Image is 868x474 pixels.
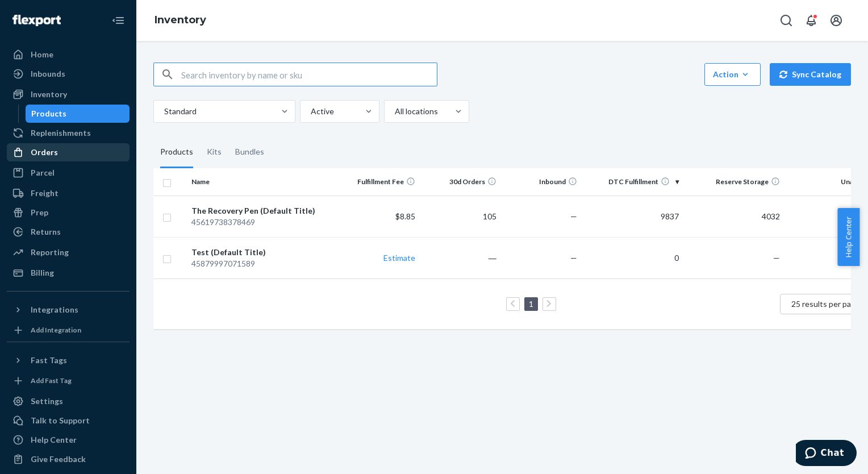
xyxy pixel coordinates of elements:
div: 45879997071589 [191,258,334,269]
div: Products [160,136,193,168]
a: Billing [7,264,130,282]
a: Help Center [7,431,130,449]
button: Sync Catalog [770,63,851,86]
a: Estimate [383,253,415,263]
iframe: Opens a widget where you can chat to one of our agents [796,440,857,468]
span: — [570,253,577,263]
a: Inventory [155,14,206,26]
th: Reserve Storage [683,168,784,196]
div: Orders [31,147,58,158]
img: Flexport logo [12,15,61,26]
div: Kits [207,136,222,168]
a: Add Fast Tag [7,374,130,388]
div: Inventory [31,89,67,100]
td: 0 [582,237,683,278]
div: Talk to Support [31,415,90,426]
a: Inventory [7,85,130,103]
div: Replenishments [31,127,91,139]
a: Prep [7,203,130,222]
th: Name [187,168,339,196]
div: Bundles [235,136,264,168]
a: Replenishments [7,124,130,142]
a: Products [26,105,130,123]
div: Products [31,108,66,119]
span: — [773,253,780,263]
div: Home [31,49,53,60]
button: Close Navigation [107,9,130,32]
div: Reporting [31,247,69,258]
div: Billing [31,267,54,278]
button: Help Center [837,208,859,266]
button: Open account menu [825,9,848,32]
button: Talk to Support [7,411,130,430]
a: Add Integration [7,323,130,337]
div: Help Center [31,434,77,446]
div: Give Feedback [31,454,86,465]
div: Test (Default Title) [191,247,334,258]
div: The Recovery Pen (Default Title) [191,205,334,217]
a: Page 1 is your current page [527,299,536,309]
input: All locations [394,106,395,117]
a: Settings [7,392,130,410]
a: Freight [7,184,130,202]
span: 25 results per page [791,299,860,309]
button: Action [704,63,761,86]
span: $8.85 [395,211,415,221]
button: Open Search Box [775,9,798,32]
div: Integrations [31,304,78,315]
div: Settings [31,396,63,407]
td: 9837 [582,196,683,237]
a: Inbounds [7,65,130,83]
div: Parcel [31,167,55,178]
button: Fast Tags [7,351,130,369]
th: 30d Orders [420,168,501,196]
button: Open notifications [800,9,823,32]
th: DTC Fulfillment [582,168,683,196]
input: Active [310,106,311,117]
a: Home [7,45,130,64]
a: Returns [7,223,130,241]
button: Give Feedback [7,450,130,468]
div: Add Fast Tag [31,376,72,385]
a: Parcel [7,164,130,182]
div: Returns [31,226,61,238]
div: Inbounds [31,68,65,80]
a: Reporting [7,243,130,261]
td: ― [420,237,501,278]
input: Standard [163,106,164,117]
div: Freight [31,188,59,199]
input: Search inventory by name or sku [181,63,437,86]
button: Integrations [7,301,130,319]
ol: breadcrumbs [145,4,215,37]
a: Orders [7,143,130,161]
th: Inbound [501,168,582,196]
th: Fulfillment Fee [339,168,420,196]
div: Add Integration [31,325,81,335]
span: — [570,211,577,221]
div: 45619738378469 [191,217,334,228]
div: Action [713,69,752,80]
td: 105 [420,196,501,237]
div: Prep [31,207,48,218]
div: Fast Tags [31,355,67,366]
td: 4032 [683,196,784,237]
